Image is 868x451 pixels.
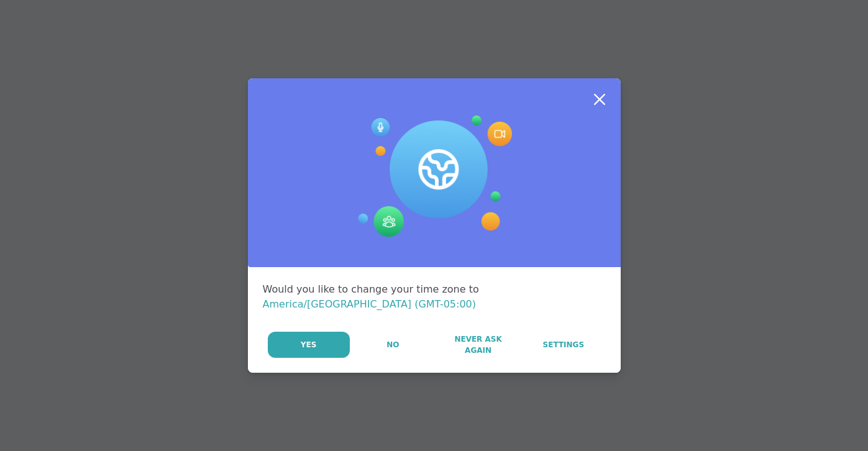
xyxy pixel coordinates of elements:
span: Never Ask Again [442,334,514,356]
span: Yes [301,339,317,350]
button: No [351,332,435,358]
img: Session Experience [357,116,512,237]
span: America/[GEOGRAPHIC_DATA] (GMT-05:00) [263,298,477,310]
button: Never Ask Again [436,332,520,358]
button: Yes [268,332,350,358]
span: No [386,339,399,350]
div: Would you like to change your time zone to [263,282,606,312]
span: Settings [543,339,585,350]
a: Settings [521,332,605,358]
